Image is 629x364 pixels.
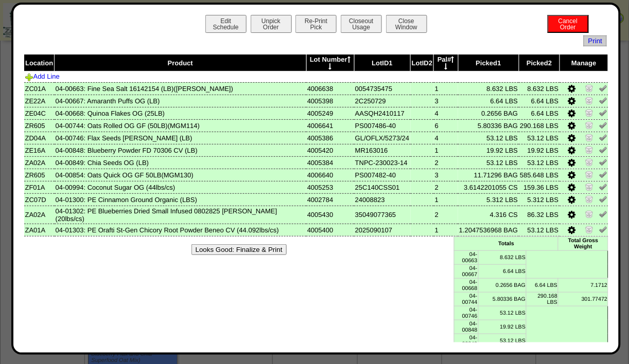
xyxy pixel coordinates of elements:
td: ZA01A [24,224,55,236]
td: 04-00667: Amaranth Puffs OG (LB) [55,95,306,107]
td: 1.2047536968 BAG [458,224,519,236]
td: 53.12 LBS [519,224,560,236]
td: 0.2656 BAG [478,278,527,292]
td: 04-00667 [455,264,478,278]
td: ZC07D [24,193,55,206]
td: 4005249 [306,107,354,119]
img: Un-Verify Pick [599,195,607,203]
td: 04-00668: Quinoa Flakes OG (25LB) [55,107,306,119]
td: 04-00746: Flax Seeds [PERSON_NAME] (LB) [55,132,306,144]
a: Add Line [25,72,60,80]
button: UnpickOrder [251,15,292,33]
th: Lot Number [306,54,354,71]
th: Location [24,54,55,71]
img: Un-Verify Pick [599,84,607,92]
td: 5.80336 BAG [478,292,527,306]
td: 2 [434,156,458,169]
td: 35049077365 [354,206,411,224]
td: ZE16A [24,144,55,156]
img: Zero Item and Verify [585,84,593,92]
td: 04-00668 [455,278,478,292]
img: Add Item to Order [25,73,33,81]
img: Zero Item and Verify [585,158,593,166]
td: 4005430 [306,206,354,224]
img: Un-Verify Pick [599,183,607,191]
img: Zero Item and Verify [585,195,593,203]
td: 53.12 LBS [519,156,560,169]
td: 04-00746 [455,306,478,320]
td: 4 [434,132,458,144]
td: 2 [434,181,458,193]
td: 4006638 [306,82,354,95]
img: Zero Item and Verify [585,121,593,129]
th: LotID2 [411,54,434,71]
td: 5.80336 BAG [458,119,519,132]
td: TNPC-230023-14 [354,156,411,169]
td: 04-01302: PE Blueberries Dried Small Infused 0802825 [PERSON_NAME] (20lbs/cs) [55,206,306,224]
td: 04-00849: Chia Seeds OG (LB) [55,156,306,169]
img: Zero Item and Verify [585,170,593,178]
img: Un-Verify Pick [599,210,607,218]
td: 585.648 LBS [519,169,560,181]
th: Pal# [434,54,458,71]
td: 19.92 LBS [478,320,527,334]
td: Totals [455,236,558,250]
td: 5.312 LBS [458,193,519,206]
td: 6 [434,119,458,132]
a: Print [584,35,607,46]
td: 53.12 LBS [458,156,519,169]
th: Picked2 [519,54,560,71]
th: Manage [560,54,608,71]
td: 6.64 LBS [519,107,560,119]
td: ZA02A [24,206,55,224]
td: AASQH2410117 [354,107,411,119]
img: Un-Verify Pick [599,225,607,233]
img: Zero Item and Verify [585,145,593,154]
td: 19.92 LBS [458,144,519,156]
td: 4006640 [306,169,354,181]
th: LotID1 [354,54,411,71]
td: 301.77472 [558,292,608,306]
td: 5.312 LBS [519,193,560,206]
td: 2C250729 [354,95,411,107]
img: Zero Item and Verify [585,133,593,141]
td: Total Gross Weight [558,236,608,250]
td: 290.168 LBS [527,292,558,306]
td: 3.6142201055 CS [458,181,519,193]
td: 0054735475 [354,82,411,95]
img: Zero Item and Verify [585,210,593,218]
td: 6.64 LBS [519,95,560,107]
td: 86.32 LBS [519,206,560,224]
td: 6.64 LBS [527,278,558,292]
img: Un-Verify Pick [599,133,607,141]
td: 3 [434,169,458,181]
td: 04-00848: Blueberry Powder FD 70306 CV (LB) [55,144,306,156]
td: 8.632 LBS [458,82,519,95]
td: 290.168 LBS [519,119,560,132]
td: 4006641 [306,119,354,132]
td: 25C140CSS01 [354,181,411,193]
img: Zero Item and Verify [585,183,593,191]
td: 19.92 LBS [519,144,560,156]
td: 04-00849 [455,334,478,348]
th: Picked1 [458,54,519,71]
td: 4005384 [306,156,354,169]
td: 04-01300: PE Cinnamon Ground Organic (LBS) [55,193,306,206]
td: ZR605 [24,119,55,132]
td: 04-00663: Fine Sea Salt 16142154 (LB)([PERSON_NAME]) [55,82,306,95]
td: ZR605 [24,169,55,181]
td: ZF01A [24,181,55,193]
img: Un-Verify Pick [599,96,607,104]
td: 8.632 LBS [519,82,560,95]
td: 8.632 LBS [478,250,527,264]
button: Looks Good: Finalize & Print [191,244,287,255]
td: 2025090107 [354,224,411,236]
td: MR163016 [354,144,411,156]
button: Re-PrintPick [295,15,337,33]
td: 04-00848 [455,320,478,334]
img: Un-Verify Pick [599,108,607,117]
img: Un-Verify Pick [599,170,607,178]
td: 0.2656 BAG [458,107,519,119]
td: 1 [434,193,458,206]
